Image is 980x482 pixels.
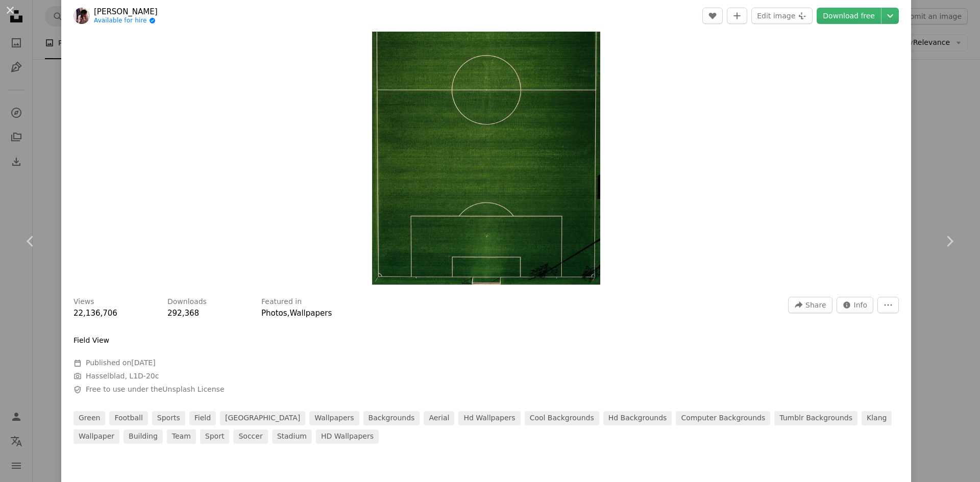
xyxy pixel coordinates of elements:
a: team [167,429,196,444]
h3: Views [73,297,94,307]
a: sport [200,429,230,444]
a: tumblr backgrounds [774,411,857,425]
h3: Featured in [261,297,302,307]
a: Unsplash License [162,385,224,393]
a: aerial [424,411,454,425]
a: Wallpapers [289,309,332,318]
button: More Actions [877,297,899,313]
time: January 4, 2019 at 5:23:59 PM GMT+4 [131,359,155,367]
a: field [189,411,216,425]
a: backgrounds [363,411,420,425]
h3: Downloads [167,297,207,307]
a: [PERSON_NAME] [94,7,158,17]
a: klang [862,411,892,425]
span: Share [805,297,826,313]
img: Go to Timothy Tan's profile [73,8,90,24]
a: soccer [233,429,267,444]
span: Free to use under the [86,385,225,395]
button: Share this image [788,297,832,313]
a: Photos [261,309,287,318]
button: Like [702,8,723,24]
button: Stats about this image [837,297,874,313]
span: , [287,309,290,318]
a: Download free [817,8,881,24]
span: 22,136,706 [73,309,117,318]
button: Add to Collection [727,8,747,24]
a: HD Wallpapers [316,429,379,444]
span: Published on [86,359,156,367]
a: Next [919,192,980,290]
a: computer backgrounds [676,411,770,425]
button: Edit image [751,8,813,24]
a: stadium [272,429,312,444]
a: building [124,429,163,444]
button: Hasselblad, L1D-20c [86,371,159,382]
a: wallpapers [309,411,359,425]
a: wallpaper [73,429,119,444]
button: Choose download size [881,8,899,24]
a: hd wallpapers [458,411,520,425]
a: sports [152,411,185,425]
p: Field View [73,336,109,346]
span: Info [854,297,868,313]
a: cool backgrounds [525,411,599,425]
a: green [73,411,105,425]
span: 292,368 [167,309,199,318]
a: [GEOGRAPHIC_DATA] [220,411,305,425]
a: football [109,411,148,425]
a: hd backgrounds [603,411,672,425]
a: Available for hire [94,17,158,25]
